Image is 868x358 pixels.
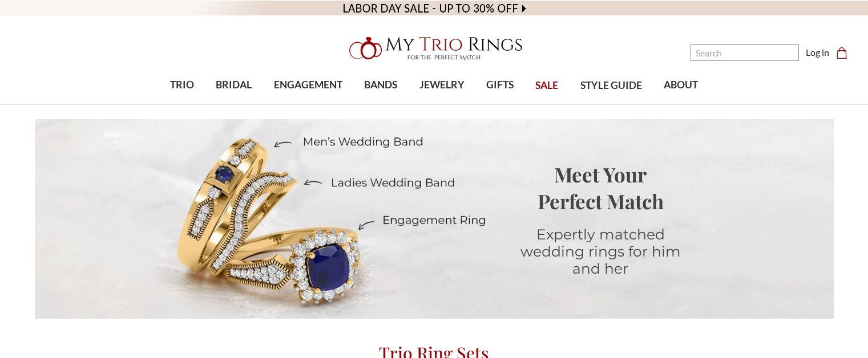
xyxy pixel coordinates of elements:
button: submenu toggle [436,104,447,105]
a: Cart with 0 items [836,46,854,59]
a: Log in [806,46,829,59]
span: BRIDAL [216,78,252,92]
input: Search [691,44,799,61]
button: submenu toggle [302,104,314,105]
button: submenu toggle [228,104,240,105]
a: STYLE GUIDE [569,67,652,104]
span: BANDS [364,78,397,92]
a: BRIDAL [205,67,263,104]
button: submenu toggle [375,104,386,105]
a: ENGAGEMENT [263,67,353,104]
span: STYLE GUIDE [580,78,642,93]
svg: cart.cart_preview [836,47,847,59]
span: TRIO [170,78,194,92]
h1: Meet Your Perfect Match [506,161,695,214]
img: My Trio Rings [343,30,526,67]
span: ENGAGEMENT [274,78,342,92]
a: TRIO [159,67,205,104]
span: SALE [535,78,558,93]
a: BANDS [353,67,408,104]
h1: Expertly matched wedding rings for him and her [506,226,695,277]
span: JEWELRY [419,78,465,92]
button: submenu toggle [494,104,506,105]
a: SALE [524,67,569,104]
span: GIFTS [486,78,514,92]
a: My Trio Rings [252,30,616,67]
a: GIFTS [475,67,524,104]
button: submenu toggle [176,104,188,105]
a: JEWELRY [408,67,475,104]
